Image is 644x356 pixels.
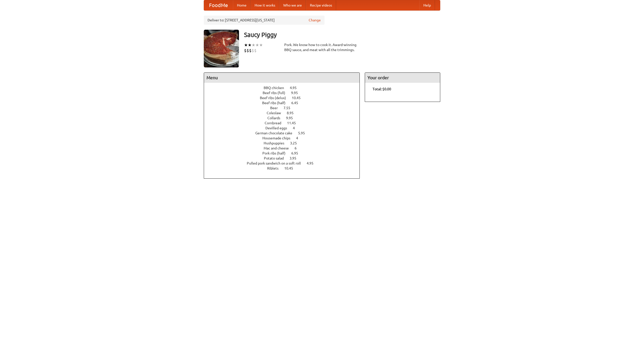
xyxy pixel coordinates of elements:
a: Coleslaw 8.95 [267,111,303,115]
a: Mac and cheese 6 [264,146,306,150]
h4: Menu [204,73,359,83]
li: ★ [252,42,255,48]
a: Beer 7.55 [270,106,300,110]
span: Beer [270,106,283,110]
span: BBQ chicken [264,86,289,90]
a: Hushpuppies 3.25 [264,141,306,145]
a: Devilled eggs 4 [265,126,304,130]
a: Change [309,18,321,23]
span: 5.95 [298,131,310,135]
a: FoodMe [204,0,233,10]
span: 9.95 [291,91,303,95]
span: 10.45 [292,96,306,100]
li: ★ [255,42,259,48]
span: Pulled pork sandwich on a soft roll [247,161,306,165]
li: $ [244,48,247,53]
span: 10.45 [284,166,298,170]
h3: Saucy Piggy [244,30,440,40]
span: 3.25 [290,141,302,145]
span: 4.95 [290,86,302,90]
a: Beef ribs (full) 9.95 [263,91,307,95]
a: Housemade chips 4 [262,136,307,140]
a: Riblets 10.45 [267,166,302,170]
span: German chocolate cake [255,131,297,135]
a: Who we are [279,0,306,10]
span: 6.45 [291,101,303,105]
span: 8.95 [287,111,299,115]
a: Help [419,0,435,10]
b: Total: $0.00 [373,87,391,91]
span: Beef ribs (full) [263,91,290,95]
span: 3.95 [290,156,301,160]
span: Housemade chips [262,136,295,140]
span: 4.95 [307,161,318,165]
a: Potato salad 3.95 [264,156,306,160]
span: Beef ribs (delux) [260,96,291,100]
a: Beef ribs (delux) 10.45 [260,96,310,100]
img: angular.jpg [204,30,239,67]
a: Cornbread 11.45 [265,121,305,125]
a: Beef ribs (half) 6.45 [262,101,307,105]
a: German chocolate cake 5.95 [255,131,314,135]
span: 6 [295,146,302,150]
a: How it works [251,0,279,10]
li: ★ [244,42,248,48]
a: Collards 9.95 [267,116,302,120]
span: Pork ribs (half) [262,151,291,155]
a: Pork ribs (half) 6.95 [262,151,307,155]
li: $ [252,48,254,53]
div: Pork. We know how to cook it. Award-winning BBQ sauce, and meat with all the trimmings. [284,42,360,52]
a: Recipe videos [306,0,336,10]
h4: Your order [365,73,440,83]
span: Beef ribs (half) [262,101,291,105]
li: ★ [248,42,252,48]
a: BBQ chicken 4.95 [264,86,306,90]
span: Riblets [267,166,284,170]
span: Coleslaw [267,111,286,115]
li: $ [247,48,249,53]
span: 7.55 [284,106,295,110]
span: Mac and cheese [264,146,294,150]
a: Home [233,0,251,10]
div: Deliver to: [STREET_ADDRESS][US_STATE] [204,16,325,25]
span: Collards [267,116,285,120]
span: Hushpuppies [264,141,289,145]
a: Pulled pork sandwich on a soft roll 4.95 [247,161,323,165]
span: Devilled eggs [265,126,292,130]
span: 4 [293,126,300,130]
span: 9.95 [286,116,298,120]
span: Cornbread [265,121,286,125]
span: 6.95 [291,151,303,155]
li: ★ [259,42,263,48]
span: 4 [296,136,303,140]
span: 11.45 [287,121,301,125]
li: $ [254,48,257,53]
li: $ [249,48,252,53]
span: Potato salad [264,156,289,160]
